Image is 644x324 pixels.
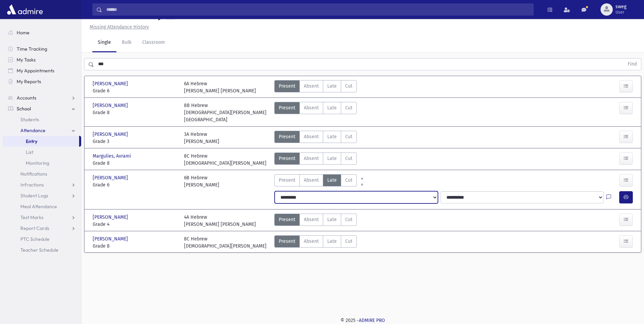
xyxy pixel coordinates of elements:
span: Absent [304,104,319,111]
span: Absent [304,216,319,223]
div: © 2025 - [92,317,633,324]
span: Present [279,133,295,140]
span: Absent [304,238,319,245]
span: Cut [345,177,352,184]
a: School [3,103,81,114]
button: Find [624,58,641,70]
span: Late [327,133,337,140]
span: Grade 6 [93,181,177,188]
a: Test Marks [3,212,81,223]
span: Absent [304,83,319,90]
span: Notifications [20,171,47,177]
span: Cut [345,83,352,90]
span: Absent [304,155,319,162]
a: Time Tracking [3,43,81,54]
div: AttTypes [274,214,357,228]
span: Grade 6 [93,87,177,94]
a: Notifications [3,168,81,179]
span: [PERSON_NAME] [93,235,129,242]
div: 6B Hebrew [PERSON_NAME] [184,174,219,188]
span: Late [327,216,337,223]
div: 8C Hebrew [DEMOGRAPHIC_DATA][PERSON_NAME] [184,235,266,250]
div: AttTypes [274,102,357,123]
span: Report Cards [20,225,49,231]
span: Cut [345,216,352,223]
span: Student Logs [20,193,48,199]
span: Students [20,116,39,123]
span: Home [17,30,30,36]
div: AttTypes [274,174,357,188]
span: Present [279,216,295,223]
div: 6A Hebrew [PERSON_NAME] [PERSON_NAME] [184,80,256,94]
a: My Appointments [3,65,81,76]
a: Teacher Schedule [3,245,81,255]
div: AttTypes [274,235,357,250]
a: Entry [3,136,79,147]
span: Late [327,177,337,184]
a: Monitoring [3,158,81,168]
span: Cut [345,133,352,140]
img: AdmirePro [5,3,44,16]
span: Time Tracking [17,46,47,52]
span: Late [327,104,337,111]
a: PTC Schedule [3,234,81,245]
span: Margulies, Avrami [93,152,132,160]
span: Accounts [17,95,36,101]
span: My Appointments [17,68,54,74]
span: Infractions [20,182,44,188]
span: Grade 8 [93,242,177,250]
span: Meal Attendance [20,203,57,210]
span: Grade 8 [93,160,177,167]
span: sweg [615,4,626,10]
span: Present [279,238,295,245]
span: Test Marks [20,214,43,220]
span: Cut [345,155,352,162]
div: AttTypes [274,152,357,167]
span: Grade 3 [93,138,177,145]
a: Single [92,33,116,52]
span: Late [327,83,337,90]
span: Present [279,104,295,111]
span: Present [279,83,295,90]
a: Attendance [3,125,81,136]
div: AttTypes [274,131,357,145]
span: [PERSON_NAME] [93,214,129,221]
span: PTC Schedule [20,236,50,242]
span: Absent [304,177,319,184]
span: Monitoring [26,160,49,166]
span: Grade 8 [93,109,177,116]
u: Missing Attendance History [90,24,149,30]
a: Infractions [3,179,81,190]
div: AttTypes [274,80,357,94]
span: User [615,10,626,15]
span: Attendance [20,127,45,133]
span: Entry [26,138,37,144]
input: Search [102,3,533,16]
a: Home [3,27,81,38]
a: List [3,147,81,158]
span: My Reports [17,78,41,85]
a: Students [3,114,81,125]
a: My Tasks [3,54,81,65]
span: Grade 4 [93,221,177,228]
span: Late [327,238,337,245]
span: [PERSON_NAME] [93,80,129,87]
a: Bulk [116,33,137,52]
a: Missing Attendance History [87,24,149,30]
div: 3A Hebrew [PERSON_NAME] [184,131,219,145]
span: [PERSON_NAME] [93,131,129,138]
span: List [26,149,33,155]
a: Student Logs [3,190,81,201]
a: Classroom [137,33,170,52]
span: Late [327,155,337,162]
span: Cut [345,104,352,111]
div: 8B Hebrew [DEMOGRAPHIC_DATA][PERSON_NAME][GEOGRAPHIC_DATA] [184,102,269,123]
span: [PERSON_NAME] [93,174,129,181]
span: Absent [304,133,319,140]
span: My Tasks [17,57,36,63]
span: Teacher Schedule [20,247,58,253]
a: My Reports [3,76,81,87]
span: [PERSON_NAME] [93,102,129,109]
a: Accounts [3,92,81,103]
div: 8C Hebrew [DEMOGRAPHIC_DATA][PERSON_NAME] [184,152,266,167]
